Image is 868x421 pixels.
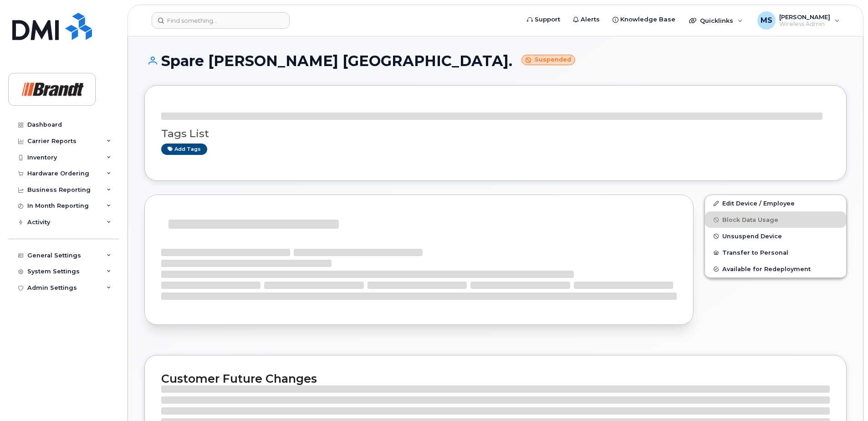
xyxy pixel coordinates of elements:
button: Transfer to Personal [705,244,846,261]
a: Add tags [161,144,207,155]
a: Edit Device / Employee [705,195,846,211]
h1: Spare [PERSON_NAME] [GEOGRAPHIC_DATA]. [144,53,847,69]
button: Available for Redeployment [705,261,846,277]
span: Available for Redeployment [722,266,811,272]
h3: Tags List [161,128,830,139]
button: Unsuspend Device [705,228,846,244]
button: Block Data Usage [705,211,846,228]
h2: Customer Future Changes [161,372,830,385]
small: Suspended [521,55,575,65]
span: Unsuspend Device [722,233,782,240]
